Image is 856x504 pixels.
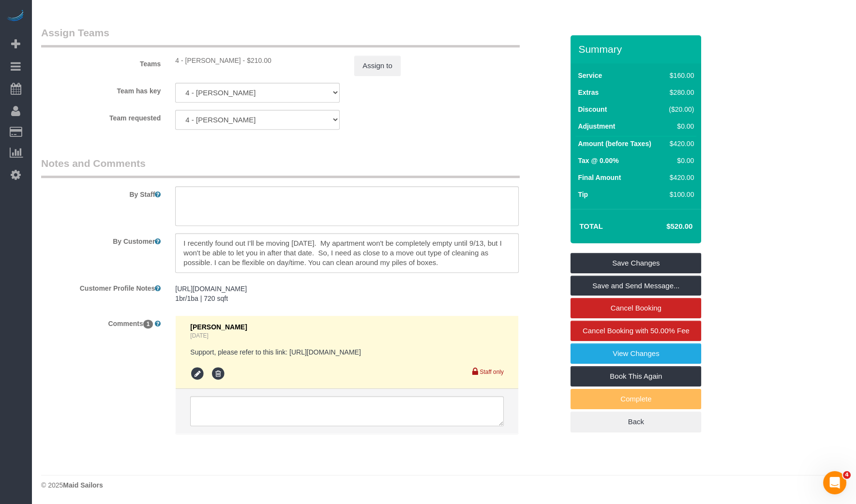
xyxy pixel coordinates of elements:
[480,369,504,375] small: Staff only
[34,315,168,328] label: Comments
[34,186,168,199] label: By Staff
[34,83,168,96] label: Team has key
[665,173,694,182] div: $420.00
[571,298,701,318] a: Cancel Booking
[578,139,651,148] label: Amount (before Taxes)
[41,26,520,47] legend: Assign Teams
[175,56,340,65] div: 1 hour x $210.00/hour
[578,88,599,97] label: Extras
[34,56,168,69] label: Teams
[578,173,621,182] label: Final Amount
[571,276,701,296] a: Save and Send Message...
[571,253,701,273] a: Save Changes
[665,88,694,97] div: $280.00
[665,121,694,131] div: $0.00
[143,320,153,328] span: 1
[578,71,602,80] label: Service
[41,480,846,490] div: © 2025
[665,139,694,148] div: $420.00
[41,156,520,178] legend: Notes and Comments
[34,280,168,293] label: Customer Profile Notes
[354,56,401,76] button: Assign to
[190,347,504,357] pre: Support, please refer to this link: [URL][DOMAIN_NAME]
[6,10,25,23] img: Automaid Logo
[571,321,701,341] a: Cancel Booking with 50.00% Fee
[579,222,603,230] strong: Total
[665,71,694,80] div: $160.00
[34,233,168,246] label: By Customer
[190,332,208,339] a: [DATE]
[823,471,846,494] iframe: Intercom live chat
[571,343,701,364] a: View Changes
[665,190,694,199] div: $100.00
[34,110,168,123] label: Team requested
[583,326,690,335] span: Cancel Booking with 50.00% Fee
[665,104,694,114] div: ($20.00)
[571,412,701,432] a: Back
[665,156,694,165] div: $0.00
[571,366,701,386] a: Book This Again
[578,156,618,165] label: Tax @ 0.00%
[578,190,588,199] label: Tip
[63,481,103,489] strong: Maid Sailors
[578,104,607,114] label: Discount
[578,121,615,131] label: Adjustment
[578,44,696,55] h3: Summary
[843,471,851,479] span: 4
[637,222,692,231] h4: $520.00
[190,323,247,331] span: [PERSON_NAME]
[175,284,519,303] pre: [URL][DOMAIN_NAME] 1br/1ba | 720 sqft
